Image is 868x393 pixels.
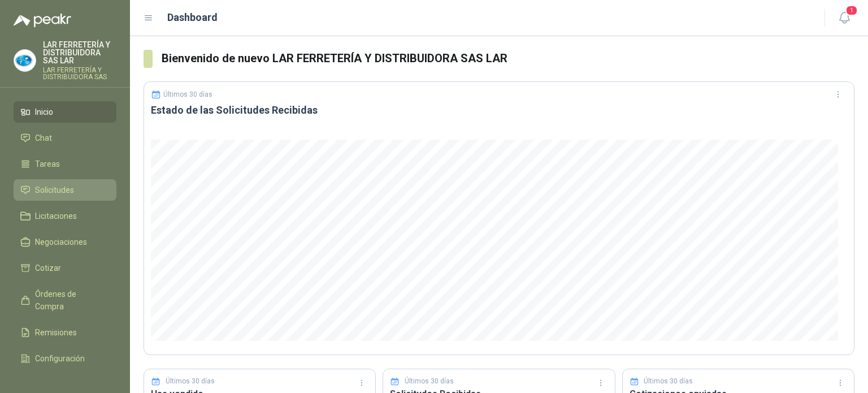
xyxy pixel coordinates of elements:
button: 1 [834,8,854,28]
span: Chat [35,132,52,144]
span: Tareas [35,158,60,170]
span: Configuración [35,352,85,365]
span: Cotizar [35,262,61,274]
a: Cotizar [14,257,116,279]
span: Órdenes de Compra [35,288,106,313]
img: Company Logo [14,50,36,71]
a: Solicitudes [14,179,116,201]
span: Negociaciones [35,236,87,248]
a: Tareas [14,153,116,175]
h3: Bienvenido de nuevo LAR FERRETERÍA Y DISTRIBUIDORA SAS LAR [162,50,854,67]
a: Configuración [14,348,116,369]
img: Logo peakr [14,14,71,27]
h3: Estado de las Solicitudes Recibidas [151,103,847,117]
p: LAR FERRETERÍA Y DISTRIBUIDORA SAS LAR [43,41,116,64]
a: Remisiones [14,322,116,343]
span: 1 [845,5,858,16]
a: Negociaciones [14,231,116,253]
a: Chat [14,127,116,149]
a: Licitaciones [14,205,116,227]
p: Últimos 30 días [163,90,212,98]
a: Órdenes de Compra [14,283,116,317]
a: Inicio [14,101,116,123]
span: Inicio [35,106,53,118]
p: Últimos 30 días [644,376,693,387]
span: Remisiones [35,326,77,339]
p: Últimos 30 días [166,376,215,387]
p: Últimos 30 días [405,376,454,387]
span: Solicitudes [35,184,74,196]
h1: Dashboard [167,10,218,25]
p: LAR FERRETERÍA Y DISTRIBUIDORA SAS [43,67,116,80]
span: Licitaciones [35,210,77,222]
